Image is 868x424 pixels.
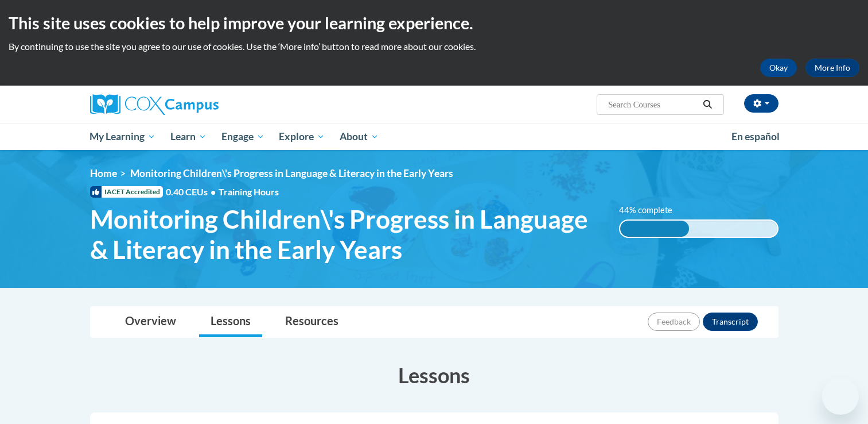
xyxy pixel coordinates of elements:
[221,130,264,144] span: Engage
[166,186,219,198] span: 0.40 CEUs
[199,307,262,337] a: Lessons
[211,186,216,197] span: •
[219,186,279,197] span: Training Hours
[731,130,780,142] span: En español
[724,125,787,149] a: En español
[214,124,272,150] a: Engage
[699,98,716,111] button: Search
[805,59,859,77] a: More Info
[760,59,797,77] button: Okay
[9,40,859,53] p: By continuing to use the site you agree to our use of cookies. Use the ‘More info’ button to read...
[332,124,386,150] a: About
[279,130,325,144] span: Explore
[83,124,164,150] a: My Learning
[73,124,796,150] div: Main menu
[90,204,602,265] span: Monitoring Children\'s Progress in Language & Literacy in the Early Years
[9,11,859,34] h2: This site uses cookies to help improve your learning experience.
[90,186,163,198] span: IACET Accredited
[130,167,453,179] span: Monitoring Children\'s Progress in Language & Literacy in the Early Years
[607,98,699,111] input: Search Courses
[90,361,779,390] h3: Lessons
[114,307,188,337] a: Overview
[703,313,758,331] button: Transcript
[822,378,859,415] iframe: Button to launch messaging window
[90,94,308,115] a: Cox Campus
[271,124,332,150] a: Explore
[744,94,779,113] button: Account Settings
[89,130,155,144] span: My Learning
[90,167,117,179] a: Home
[620,221,689,237] div: 44% complete
[648,313,700,331] button: Feedback
[170,130,207,144] span: Learn
[274,307,350,337] a: Resources
[619,204,685,217] label: 44% complete
[163,124,214,150] a: Learn
[340,130,379,144] span: About
[90,94,219,115] img: Cox Campus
